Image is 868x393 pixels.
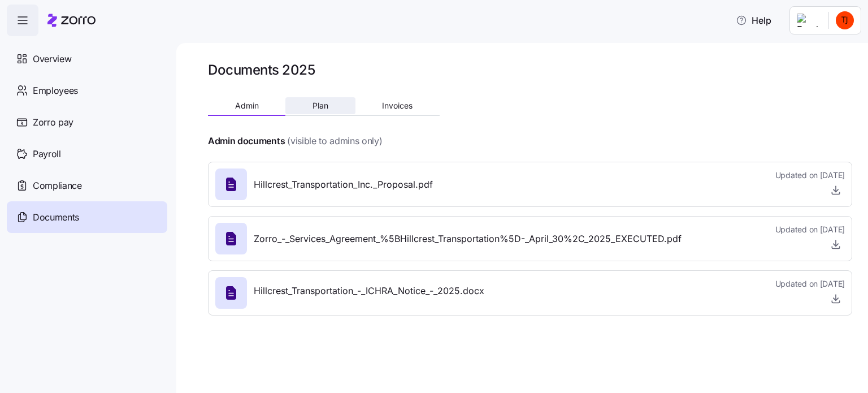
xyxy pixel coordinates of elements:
img: 7ffd9be2aa524e31c952bc41b2e0114f [836,11,854,29]
h1: Documents 2025 [208,61,315,79]
span: Updated on [DATE] [775,278,845,290]
a: Overview [7,43,167,75]
img: Employer logo [797,14,819,27]
span: Updated on [DATE] [775,170,845,181]
span: Admin [235,102,259,110]
span: Plan [313,102,328,110]
span: Documents [33,210,79,224]
span: Overview [33,52,71,66]
span: Zorro_-_Services_Agreement_%5BHillcrest_Transportation%5D-_April_30%2C_2025_EXECUTED.pdf [254,232,682,246]
span: Hillcrest_Transportation_Inc._Proposal.pdf [254,178,433,192]
h4: Admin documents [208,135,285,148]
a: Compliance [7,170,167,201]
a: Payroll [7,138,167,170]
button: Help [727,9,780,32]
a: Zorro pay [7,106,167,138]
a: Employees [7,75,167,106]
span: Invoices [382,102,413,110]
a: Documents [7,201,167,233]
span: Hillcrest_Transportation_-_ICHRA_Notice_-_2025.docx [254,284,484,298]
span: Zorro pay [33,115,73,129]
span: Employees [33,84,78,98]
span: (visible to admins only) [287,134,382,148]
span: Updated on [DATE] [775,224,845,235]
span: Help [736,14,771,27]
span: Payroll [33,147,61,161]
span: Compliance [33,179,82,193]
